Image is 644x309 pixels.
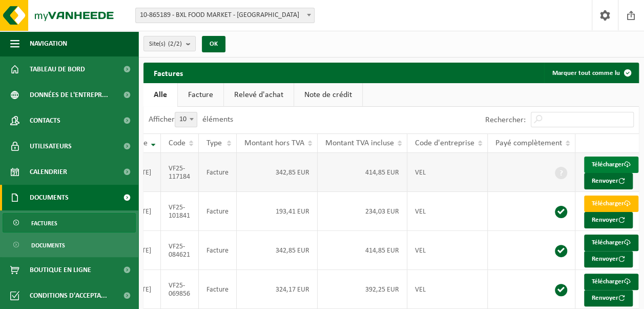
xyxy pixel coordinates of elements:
[30,82,108,108] span: Données de l'entrepr...
[237,153,318,192] td: 342,85 EUR
[175,112,197,127] span: 10
[584,157,638,173] a: Télécharger
[143,63,193,83] h2: Factures
[224,83,294,107] a: Relevé d'achat
[202,36,225,52] button: OK
[3,213,136,233] a: Factures
[584,290,633,306] button: Renvoyer
[168,41,182,47] count: (2/2)
[30,159,67,185] span: Calendrier
[237,270,318,309] td: 324,17 EUR
[199,153,237,192] td: Facture
[31,214,57,233] span: Factures
[318,153,407,192] td: 414,85 EUR
[161,153,199,192] td: VF25-117184
[407,231,488,270] td: VEL
[584,173,633,189] button: Renvoyer
[149,36,182,52] span: Site(s)
[149,115,233,124] label: Afficher éléments
[161,192,199,231] td: VF25-101841
[237,192,318,231] td: 193,41 EUR
[169,139,185,147] span: Code
[584,235,638,251] a: Télécharger
[325,139,394,147] span: Montant TVA incluse
[544,63,638,83] button: Marquer tout comme lu
[244,139,304,147] span: Montant hors TVA
[178,83,223,107] a: Facture
[318,231,407,270] td: 414,85 EUR
[199,192,237,231] td: Facture
[318,192,407,231] td: 234,03 EUR
[30,257,91,283] span: Boutique en ligne
[206,139,222,147] span: Type
[485,116,526,124] label: Rechercher:
[30,185,69,210] span: Documents
[584,196,638,212] a: Télécharger
[199,270,237,309] td: Facture
[584,251,633,267] button: Renvoyer
[584,274,638,290] a: Télécharger
[30,31,67,56] span: Navigation
[199,231,237,270] td: Facture
[143,83,177,107] a: Alle
[30,56,85,82] span: Tableau de bord
[30,108,60,133] span: Contacts
[136,8,314,23] span: 10-865189 - BXL FOOD MARKET - BRUSSEL
[318,270,407,309] td: 392,25 EUR
[161,270,199,309] td: VF25-069856
[135,8,315,23] span: 10-865189 - BXL FOOD MARKET - BRUSSEL
[3,235,136,255] a: Documents
[407,270,488,309] td: VEL
[294,83,362,107] a: Note de crédit
[31,236,65,255] span: Documents
[237,231,318,270] td: 342,85 EUR
[407,153,488,192] td: VEL
[407,192,488,231] td: VEL
[175,112,197,127] span: 10
[161,231,199,270] td: VF25-084621
[143,36,196,51] button: Site(s)(2/2)
[415,139,474,147] span: Code d'entreprise
[495,139,562,147] span: Payé complètement
[30,133,72,159] span: Utilisateurs
[584,212,633,228] button: Renvoyer
[30,283,107,308] span: Conditions d'accepta...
